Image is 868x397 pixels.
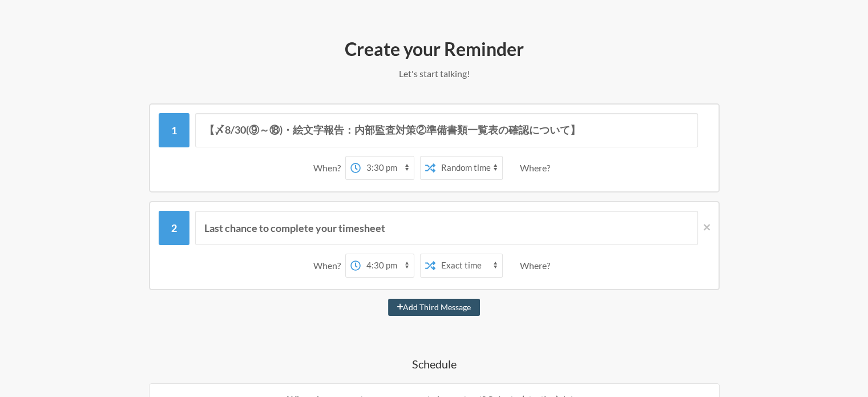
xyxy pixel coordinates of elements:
div: Where? [520,254,555,278]
div: When? [313,156,345,180]
h4: Schedule [103,356,765,372]
div: When? [313,254,345,278]
button: Add Third Message [388,299,481,316]
h2: Create your Reminder [103,37,765,61]
input: Message [195,113,698,147]
div: Where? [520,156,555,180]
p: Let's start talking! [103,67,765,81]
input: Message [195,211,698,245]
